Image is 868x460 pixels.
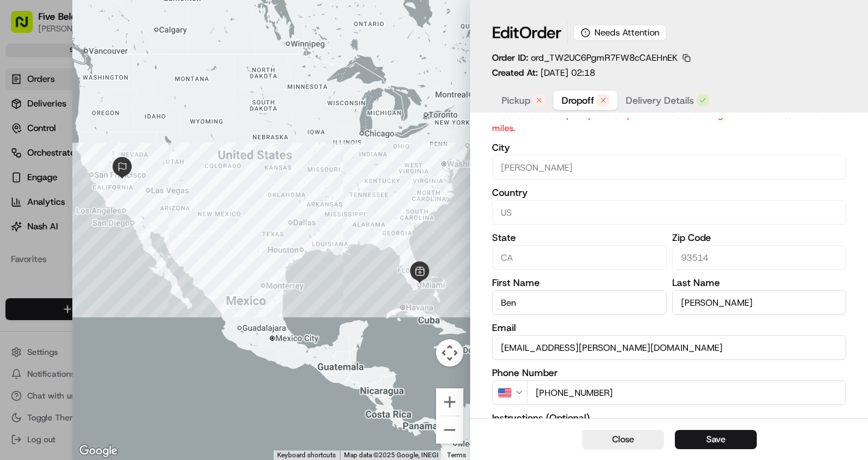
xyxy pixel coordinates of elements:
img: 1736555255976-a54dd68f-1ca7-489b-9aae-adbdc363a1c4 [14,130,38,154]
button: Start new chat [232,134,248,150]
div: Start new chat [46,130,224,143]
button: Keyboard shortcuts [277,450,336,460]
button: Map camera controls [436,339,463,366]
span: Dropoff [562,94,594,107]
label: City [492,143,846,152]
span: Order [519,22,562,44]
p: Welcome 👋 [14,54,248,76]
span: API Documentation [129,197,219,211]
span: Knowledge Base [27,197,104,211]
button: Zoom in [436,388,463,416]
span: Pylon [136,231,165,241]
p: Order ID: [492,52,678,64]
p: Created At: [492,67,595,79]
div: Needs Attention [573,25,667,41]
button: Close [582,430,664,449]
input: Enter state [492,245,667,270]
input: Enter country [492,200,846,225]
a: Terms (opens in new tab) [447,451,466,459]
span: Map data ©2025 Google, INEGI [344,451,439,459]
label: Last Name [672,278,847,287]
button: Save [675,430,757,449]
input: Enter email [492,335,846,360]
label: State [492,233,667,242]
label: Instructions (Optional) [492,413,846,422]
input: Enter zip code [672,245,847,270]
input: Enter last name [672,290,847,315]
div: We're available if you need us! [46,143,173,154]
img: Google [76,442,121,460]
a: Powered byPylon [96,230,165,241]
span: Delivery Details [626,94,694,107]
label: Country [492,188,846,197]
input: Got a question? Start typing here... [35,87,246,102]
h1: Edit [492,22,562,44]
label: Zip Code [672,233,847,242]
button: Zoom out [436,416,463,444]
div: 📗 [14,199,25,210]
p: Distance between pickup and dropoff locations is too large: 2369.95 miles. Limit is 300 miles. [492,109,846,134]
span: Pickup [502,94,530,107]
img: Nash [14,13,41,40]
span: ord_TW2UC6PgmR7FW8cCAEHnEK [531,52,678,63]
label: Phone Number [492,368,846,377]
a: 💻API Documentation [110,192,225,216]
input: Enter first name [492,290,667,315]
a: Open this area in Google Maps (opens a new window) [76,442,121,460]
div: 💻 [115,199,126,210]
label: Email [492,323,846,332]
span: [DATE] 02:18 [540,67,595,78]
a: 📗Knowledge Base [8,192,110,216]
label: First Name [492,278,667,287]
input: Enter phone number [527,380,846,405]
input: Enter city [492,155,846,179]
